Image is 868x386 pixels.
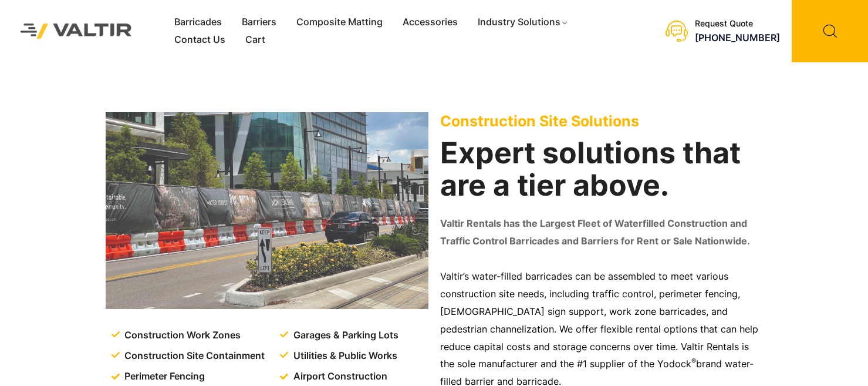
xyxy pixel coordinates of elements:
[232,14,286,31] a: Barriers
[291,327,398,344] span: Garages & Parking Lots
[286,14,393,31] a: Composite Matting
[440,112,763,130] p: Construction Site Solutions
[440,137,763,202] h2: Expert solutions that are a tier above.
[121,368,205,385] span: Perimeter Fencing
[164,31,235,49] a: Contact Us
[121,327,241,344] span: Construction Work Zones
[468,14,579,31] a: Industry Solutions
[695,19,780,29] div: Request Quote
[9,12,144,50] img: Valtir Rentals
[695,32,780,43] a: [PHONE_NUMBER]
[164,14,232,31] a: Barricades
[291,368,387,385] span: Airport Construction
[235,31,275,49] a: Cart
[393,14,468,31] a: Accessories
[291,347,397,365] span: Utilities & Public Works
[121,347,265,365] span: Construction Site Containment
[440,215,763,250] p: Valtir Rentals has the Largest Fleet of Waterfilled Construction and Traffic Control Barricades a...
[691,357,696,365] sup: ®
